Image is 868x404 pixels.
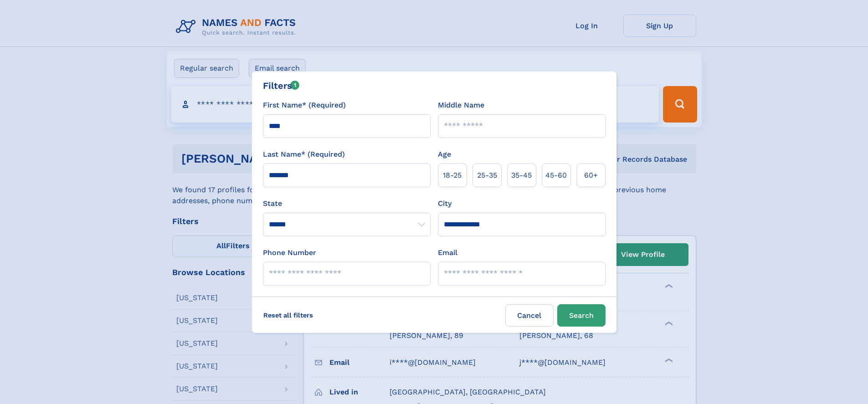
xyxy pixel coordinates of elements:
label: City [438,198,452,209]
span: 25‑35 [477,170,497,181]
label: First Name* (Required) [263,100,346,111]
span: 45‑60 [545,170,567,181]
label: Age [438,149,451,160]
label: Last Name* (Required) [263,149,345,160]
span: 18‑25 [443,170,462,181]
label: Cancel [505,304,554,327]
span: 35‑45 [511,170,532,181]
label: Middle Name [438,100,484,111]
label: State [263,198,431,209]
span: 60+ [584,170,598,181]
label: Email [438,247,457,258]
div: Filters [263,79,300,92]
label: Phone Number [263,247,316,258]
label: Reset all filters [257,304,319,326]
button: Search [557,304,606,327]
